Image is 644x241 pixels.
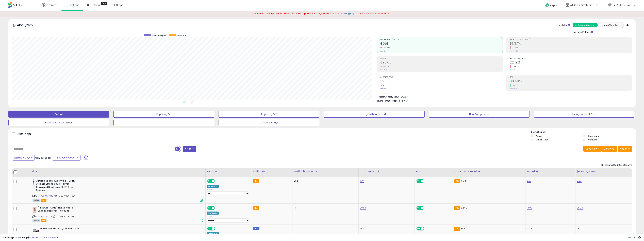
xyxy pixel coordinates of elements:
[215,227,220,230] span: OFF
[604,147,614,150] span: Columns
[39,195,53,197] a: B0CGP3MWN5
[208,180,212,182] span: ON
[207,212,219,215] div: Win BuyBox
[207,185,219,188] div: Amazon AI
[511,65,519,68] small: -4.52%
[208,206,212,209] span: ON
[608,3,635,11] a: Hi [PERSON_NAME]
[583,146,601,152] button: Save View
[40,227,81,231] b: Ghost Mini Trio Fragrance Gift Set
[12,155,35,160] button: Last 7 Days
[404,99,408,102] span: N/A
[380,79,503,84] h2: 39
[417,227,421,230] span: ON
[207,188,249,196] div: Preset:
[380,88,386,90] small: Prev: 55
[113,119,214,126] button: 1
[36,179,77,193] b: Caustic Soda Powder Sink & Drain Cleaner Strong 500g | Prevent Clogs and Blockages | BEST Drain C...
[343,12,356,15] a: Billing Page
[510,58,632,59] span: Avg. Buybox Share
[429,111,530,118] button: Non Competitive
[527,179,532,183] a: 6.99
[324,111,424,118] button: Listings without Min/Max
[613,3,633,7] span: Hi [PERSON_NAME]
[360,206,366,210] a: 20.00
[380,42,503,46] h2: £651
[32,206,37,213] img: 31MXyqmy-5L._SL40_.jpg
[38,206,79,213] b: [PERSON_NAME] The Secret to Supermodel Eyes, 1.0 count
[377,94,630,99] li: £4,786
[219,111,319,118] button: Repricing Off
[588,138,597,141] label: Archived
[294,227,356,230] div: 0
[454,206,460,210] small: FBA
[510,76,632,78] span: ROI
[18,132,31,136] h5: Listings
[557,24,570,27] div: Totals For
[510,60,632,65] h2: 22.19%
[598,23,623,27] button: Listings With Cost
[17,156,30,159] span: Last 7 Days
[54,195,75,197] span: | SKU: 2Z-930Y-7GVA
[177,34,186,37] span: Revenue
[215,206,220,209] span: OFF
[628,236,641,239] span: 2025-10-9 16:12 GMT
[208,227,212,230] span: ON
[113,111,214,118] button: Repricing On
[417,180,421,182] span: ON
[545,3,549,7] i: Get Help
[454,179,460,183] small: FBA
[382,65,390,68] small: -43.17%
[8,119,109,126] button: Deactivated & In Stock
[527,170,574,173] div: Min Price
[618,146,632,152] button: Actions
[3,236,16,239] strong: Copyright
[569,30,597,34] div: Include Returns
[527,227,533,230] a: 27.00
[360,170,413,173] div: Cost (Exc. VAT)
[32,179,203,201] div: ASIN:
[32,199,40,202] span: All listings currently available for purchase on Amazon
[601,164,632,167] div: Displaying 1 to 28 of 28 items
[510,42,632,46] h2: 14.37%
[32,206,203,222] div: ASIN:
[424,180,429,182] span: OFF
[219,119,319,126] button: 0 Orders 7 days
[424,227,429,230] span: OFF
[377,95,400,98] b: Total Inventory Value:
[527,206,532,210] a: 19.00
[39,215,52,218] a: B0BHZM3YY6
[424,206,429,209] span: OFF
[461,206,467,209] span: 22.62
[207,170,250,173] div: Repricing
[511,84,518,87] small: 5.54%
[534,111,635,118] button: Listings without Cost
[57,156,76,159] span: Sep-25 - Oct-01
[543,1,560,11] a: Help
[550,4,555,7] span: Help
[380,76,503,78] span: Ordered Items
[510,69,519,71] small: Prev: 23.24%
[382,84,391,87] small: -29.09%
[3,236,58,239] div: seller snap | |
[577,206,583,210] a: 39.99
[44,236,58,239] a: Privacy Policy
[294,179,356,182] div: 252
[380,39,503,41] span: Net Revenue (Exc. VAT)
[46,3,57,7] span: Overview
[183,146,196,152] button: Filters
[253,206,259,210] small: FBA
[461,179,466,182] span: 9.94
[536,135,542,137] label: Active
[511,46,518,49] small: -1.03%
[207,215,249,223] div: Preset:
[253,170,291,173] div: Fulfillment
[380,58,503,59] span: Profit
[294,206,356,209] div: 16
[53,215,75,218] span: | SKU: S5-UKLU-CN60
[152,34,167,37] span: Revenue (prev)
[536,138,548,141] label: Out of Stock
[207,232,219,235] div: Amazon AI
[35,156,51,159] span: Compared to:
[510,88,518,90] small: Prev: 28.88%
